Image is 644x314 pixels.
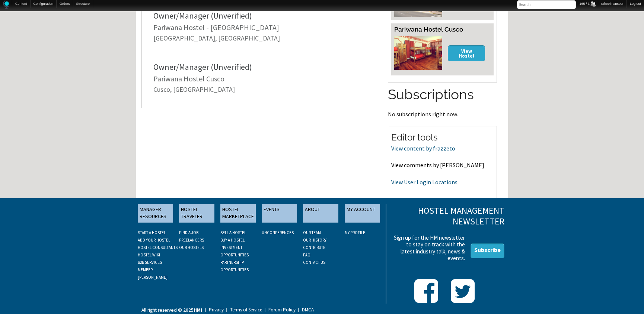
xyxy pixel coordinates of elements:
h2: Editor tools [391,131,494,144]
a: EVENTS [262,204,297,223]
a: HOSTEL TRAVELER [179,204,214,223]
a: HOSTEL WIKI [138,252,160,258]
a: Privacy [204,308,224,312]
a: MEMBER [PERSON_NAME] [138,267,168,280]
a: CONTRIBUTE [303,245,325,250]
div: Owner/Manager (Unverified) [153,12,370,20]
strong: HMI [194,307,202,313]
a: HOSTEL MARKETPLACE [220,204,256,223]
a: ADD YOUR HOSTEL [138,237,170,243]
a: Pariwana Hostel Cusco [394,26,463,33]
a: FIND A JOB [179,230,198,235]
a: FAQ [303,252,310,258]
h3: Hostel Management Newsletter [392,205,504,227]
a: ABOUT [303,204,338,223]
a: View Hostel [448,45,485,61]
a: SELL A HOSTEL [220,230,246,235]
a: B2B SERVICES [138,260,162,265]
a: HOSTEL CONSULTANTS [138,245,178,250]
section: No subscriptions right now. [388,85,497,117]
a: View comments by [PERSON_NAME] [391,161,484,169]
a: UNCONFERENCES [262,230,294,235]
a: OUR TEAM [303,230,321,235]
a: Pariwana Hostel Cusco [153,74,224,83]
a: Terms of Service [225,308,262,312]
a: MY ACCOUNT [345,204,380,223]
a: Pariwana Hostel - [GEOGRAPHIC_DATA] [153,23,279,32]
a: INVESTMENT OPPORTUNITIES [220,245,249,258]
div: Cusco, [GEOGRAPHIC_DATA] [153,86,370,93]
a: Forum Policy [263,308,296,312]
a: DMCA [297,308,314,312]
a: MANAGER RESOURCES [138,204,173,223]
img: Home [3,0,9,9]
a: BUY A HOSTEL [220,237,245,243]
a: Subscribe [471,243,504,258]
a: View content by frazzeto [391,145,455,152]
a: My Profile [345,230,365,235]
a: OUR HOSTELS [179,245,204,250]
h2: Subscriptions [388,85,497,104]
a: FREELANCERS [179,237,204,243]
a: START A HOSTEL [138,230,166,235]
p: Sign up for the HM newsletter to stay on track with the latest industry talk, news & events. [392,234,465,262]
input: Search [517,0,576,9]
div: [GEOGRAPHIC_DATA], [GEOGRAPHIC_DATA] [153,35,370,42]
div: Owner/Manager (Unverified) [153,63,370,71]
a: OUR HISTORY [303,237,326,243]
a: View User Login Locations [391,178,458,186]
a: PARTNERSHIP OPPORTUNITIES [220,260,249,272]
a: CONTACT US [303,260,325,265]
